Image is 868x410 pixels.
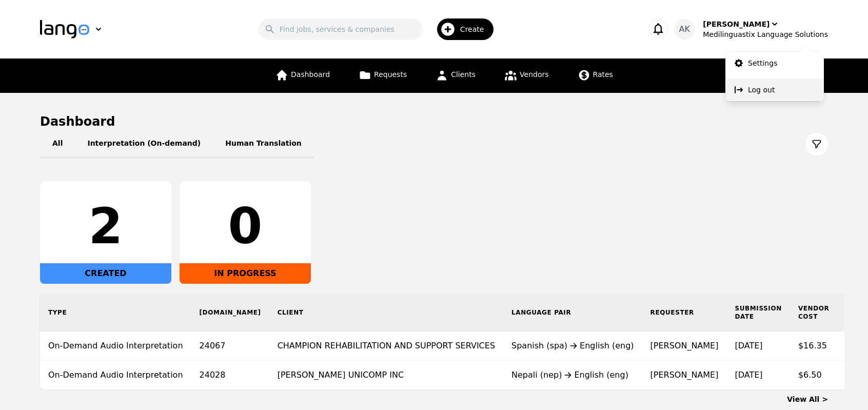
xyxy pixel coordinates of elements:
span: Vendors [520,70,548,79]
th: Type [40,294,191,331]
th: Language Pair [503,294,642,331]
a: Clients [429,58,482,93]
div: IN PROGRESS [180,263,311,284]
time: [DATE] [735,341,762,350]
a: Rates [571,58,619,93]
th: [DOMAIN_NAME] [191,294,269,331]
td: On-Demand Audio Interpretation [40,361,191,390]
button: AK[PERSON_NAME]Medilinguastix Language Solutions [674,19,828,40]
p: Log out [748,85,775,95]
td: 24028 [191,361,269,390]
button: Filter [805,133,828,155]
th: Submission Date [726,294,790,331]
button: Create [423,14,500,44]
span: Dashboard [291,70,330,79]
div: [PERSON_NAME] [703,19,770,29]
span: Create [460,24,491,34]
td: CHAMPION REHABILITATION AND SUPPORT SERVICES [269,331,503,361]
div: CREATED [40,263,171,284]
span: AK [679,23,690,35]
a: Vendors [498,58,555,93]
span: Rates [593,70,613,79]
span: Requests [374,70,407,79]
td: [PERSON_NAME] [642,331,727,361]
div: 0 [188,202,303,251]
button: All [40,130,75,159]
h1: Dashboard [40,113,828,130]
img: Logo [40,20,89,38]
a: Requests [352,58,413,93]
th: Requester [642,294,727,331]
time: [DATE] [735,370,762,380]
p: Settings [748,58,777,68]
div: Medilinguastix Language Solutions [703,29,828,40]
td: On-Demand Audio Interpretation [40,331,191,361]
a: Dashboard [269,58,336,93]
button: Interpretation (On-demand) [75,130,213,159]
div: Nepali (nep) English (eng) [511,369,634,381]
span: Clients [451,70,476,79]
td: [PERSON_NAME] [642,361,727,390]
button: Human Translation [213,130,314,159]
div: 2 [48,202,163,251]
td: 24067 [191,331,269,361]
td: $16.35 [790,331,838,361]
td: $6.50 [790,361,838,390]
th: Client [269,294,503,331]
a: View All > [787,395,828,403]
th: Vendor Cost [790,294,838,331]
td: [PERSON_NAME] UNICOMP INC [269,361,503,390]
input: Find jobs, services & companies [259,18,423,40]
div: Spanish (spa) English (eng) [511,340,634,352]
